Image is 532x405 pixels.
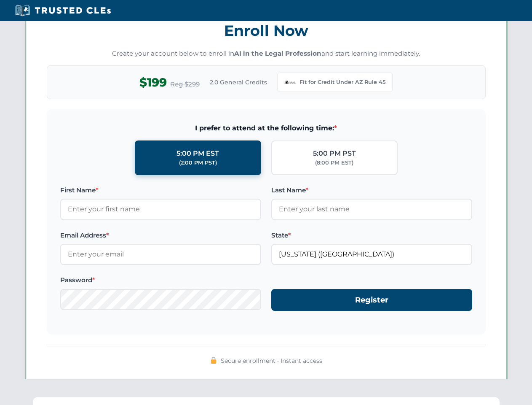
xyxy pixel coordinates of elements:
[60,185,261,195] label: First Name
[284,76,296,88] img: Arizona Bar
[179,159,217,167] div: (2:00 PM PST)
[210,357,217,364] img: 🔒
[210,78,267,87] span: 2.0 General Credits
[221,356,322,365] span: Secure enrollment • Instant access
[47,49,486,59] p: Create your account below to enroll in and start learning immediately.
[315,159,353,167] div: (8:00 PM EST)
[271,289,472,311] button: Register
[170,79,200,89] span: Reg $299
[299,78,385,86] span: Fit for Credit Under AZ Rule 45
[139,73,167,92] span: $199
[271,244,472,265] input: Arizona (AZ)
[271,199,472,220] input: Enter your last name
[13,4,113,17] img: Trusted CLEs
[60,244,261,265] input: Enter your email
[234,49,321,57] strong: AI in the Legal Profession
[47,17,486,44] h3: Enroll Now
[271,230,472,240] label: State
[60,275,261,285] label: Password
[60,199,261,220] input: Enter your first name
[60,123,472,134] span: I prefer to attend at the following time:
[176,148,219,159] div: 5:00 PM EST
[313,148,356,159] div: 5:00 PM PST
[271,185,472,195] label: Last Name
[60,230,261,240] label: Email Address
